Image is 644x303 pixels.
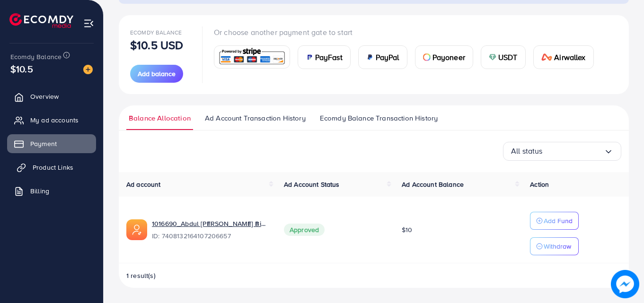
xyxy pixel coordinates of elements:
[432,52,465,63] span: Payoneer
[30,115,79,125] span: My ad accounts
[217,47,287,67] img: card
[530,237,579,255] button: Withdraw
[138,69,176,78] span: Add balance
[7,182,96,200] a: Billing
[130,39,183,51] p: $10.5 USD
[130,28,182,36] span: Ecomdy Balance
[530,180,549,189] span: Action
[423,53,431,61] img: card
[152,231,269,241] span: ID: 7408132164107206657
[366,53,374,61] img: card
[298,45,351,69] a: cardPayFast
[544,241,571,252] p: Withdraw
[498,52,518,63] span: USDT
[30,139,57,148] span: Payment
[315,52,343,63] span: PayFast
[205,113,306,123] span: Ad Account Transaction History
[130,65,183,83] button: Add balance
[7,87,96,106] a: Overview
[30,92,59,101] span: Overview
[214,26,601,38] p: Or choose another payment gate to start
[544,215,573,226] p: Add Fund
[9,13,73,28] img: logo
[554,52,585,63] span: Airwallex
[7,134,96,153] a: Payment
[10,52,62,61] span: Ecomdy Balance
[126,180,161,189] span: Ad account
[7,111,96,130] a: My ad accounts
[7,158,96,177] a: Product Links
[611,270,639,298] img: image
[129,113,191,123] span: Balance Allocation
[33,163,73,172] span: Product Links
[541,53,553,61] img: card
[152,219,269,228] a: 1016690_Abdul [PERSON_NAME] Biag_1724840189617
[511,144,543,158] span: All status
[126,271,156,280] span: 1 result(s)
[533,45,594,69] a: cardAirwallex
[543,144,604,158] input: Search for option
[214,45,290,69] a: card
[358,45,407,69] a: cardPayPal
[415,45,473,69] a: cardPayoneer
[306,53,313,61] img: card
[402,225,412,234] span: $10
[284,180,340,189] span: Ad Account Status
[126,219,147,240] img: ic-ads-acc.e4c84228.svg
[376,52,399,63] span: PayPal
[10,62,33,76] span: $10.5
[320,113,438,123] span: Ecomdy Balance Transaction History
[530,212,579,230] button: Add Fund
[83,18,94,29] img: menu
[481,45,526,69] a: cardUSDT
[489,53,496,61] img: card
[284,224,325,236] span: Approved
[30,186,49,196] span: Billing
[402,180,464,189] span: Ad Account Balance
[503,142,621,161] div: Search for option
[152,219,269,241] div: <span class='underline'>1016690_Abdul Manan Biag_1724840189617</span></br>7408132164107206657
[83,65,93,74] img: image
